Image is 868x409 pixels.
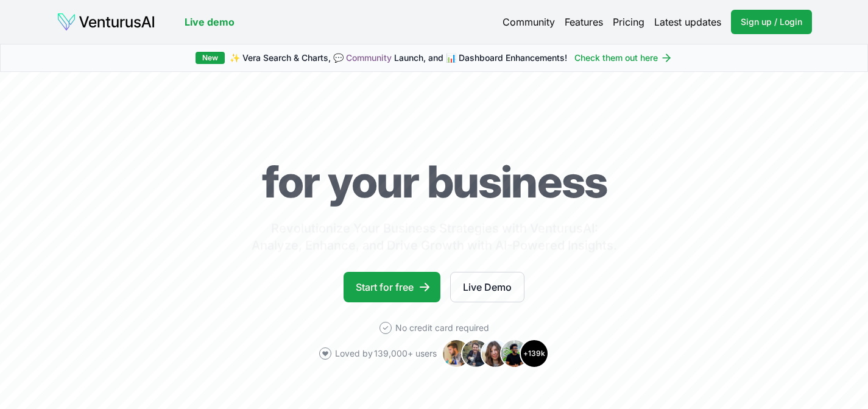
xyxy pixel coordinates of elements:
[346,52,392,63] a: Community
[57,12,155,32] img: logo
[731,10,812,34] a: Sign up / Login
[196,52,225,64] div: New
[565,15,603,29] a: Features
[230,52,567,64] span: ✨ Vera Search & Charts, 💬 Launch, and 📊 Dashboard Enhancements!
[344,272,440,302] a: Start for free
[461,339,490,368] img: Avatar 2
[741,16,802,28] span: Sign up / Login
[503,15,555,29] a: Community
[613,15,644,29] a: Pricing
[574,52,672,64] a: Check them out here
[450,272,524,302] a: Live Demo
[654,15,721,29] a: Latest updates
[500,339,529,368] img: Avatar 4
[442,339,471,368] img: Avatar 1
[481,339,510,368] img: Avatar 3
[185,15,235,29] a: Live demo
